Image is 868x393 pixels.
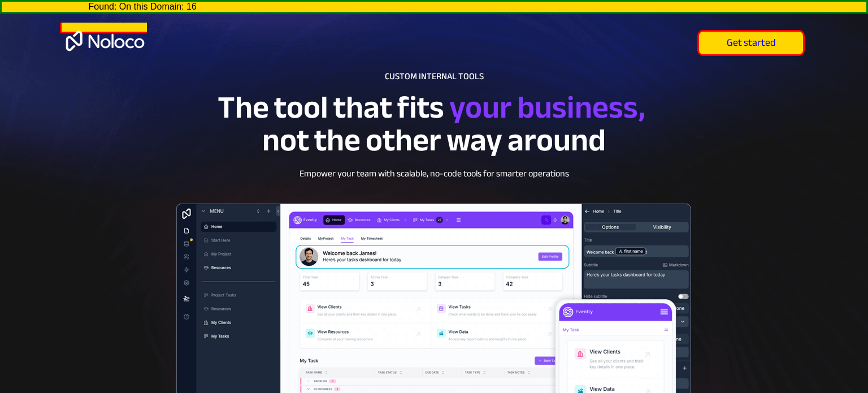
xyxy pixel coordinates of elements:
[300,165,569,182] span: Empower your team with scalable, no-code tools for smarter operations
[218,78,444,137] span: The tool that fits
[699,37,803,49] span: Get started
[385,68,484,85] span: CUSTOM INTERNAL TOOLS
[262,111,606,170] span: not the other way around
[697,30,805,56] a: Get started
[449,78,645,137] span: your business,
